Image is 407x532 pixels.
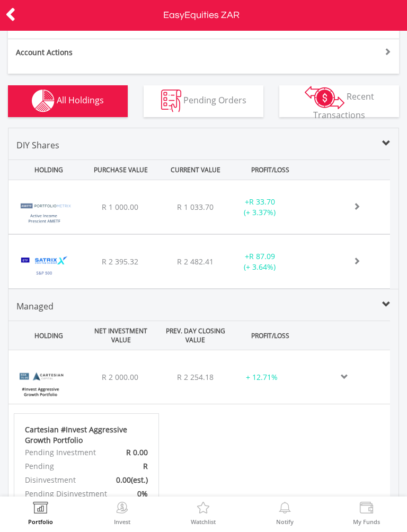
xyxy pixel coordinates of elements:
div: HOLDING [10,326,83,345]
label: My Funds [353,519,380,525]
label: Notify [276,519,294,525]
img: holdings-wht.png [32,90,55,112]
img: EQU.ZA.STX500.png [14,248,75,286]
button: Recent Transactions [279,85,399,117]
a: Watchlist [191,502,216,525]
a: My Funds [353,502,380,525]
img: View Portfolio [32,502,49,517]
span: R 33.70 [249,197,275,207]
span: R 1 000.00 [102,202,138,212]
span: R 2 395.32 [102,256,138,267]
label: Watchlist [191,519,216,525]
img: Invest Now [114,502,130,517]
div: Pending Disinvestment [17,459,110,487]
label: Invest [114,519,130,525]
span: R 87.09 [249,251,275,261]
div: PURCHASE VALUE [85,160,157,180]
span: All Holdings [57,94,104,106]
img: View Notifications [277,502,293,517]
div: NET INVESTMENT VALUE [85,321,157,350]
img: EQU.ZA.PMXINC.png [14,193,75,231]
div: PROFIT/LOSS [234,160,306,180]
label: Portfolio [28,519,53,525]
span: Managed [16,300,54,312]
a: Notify [276,502,294,525]
span: R 2 254.18 [177,372,214,382]
div: + 12.71% [235,372,289,383]
span: R 0.00 [126,447,148,457]
span: Pending Orders [183,94,246,106]
img: pending_instructions-wht.png [161,90,181,112]
button: All Holdings [8,85,128,117]
img: transactions-zar-wht.png [305,86,344,109]
span: R 2 482.41 [177,256,214,267]
img: BundleLogo59.png [14,363,67,401]
span: R 1 033.70 [177,202,214,212]
div: 0% [110,487,156,501]
span: R 2 000.00 [102,372,138,382]
div: + (+ 3.64%) [227,251,293,272]
a: Portfolio [28,502,53,525]
div: HOLDING [10,160,83,180]
div: Pending Investment [17,446,110,459]
span: DIY Shares [16,139,59,151]
div: Cartesian #Invest Aggressive Growth Portfolio [25,424,148,446]
div: + (+ 3.37%) [227,197,293,218]
a: Invest [114,502,130,525]
div: (est.) [110,459,156,487]
img: Watchlist [195,502,211,517]
span: Recent Transactions [313,91,374,121]
div: Prev. Day Closing Value [159,321,232,350]
button: Pending Orders [144,85,263,117]
div: PROFIT/LOSS [234,326,306,345]
div: Account Actions [8,47,203,58]
img: View Funds [358,502,375,517]
div: CURRENT VALUE [159,160,232,180]
div: Pending Disinvestment (%) [17,487,110,515]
